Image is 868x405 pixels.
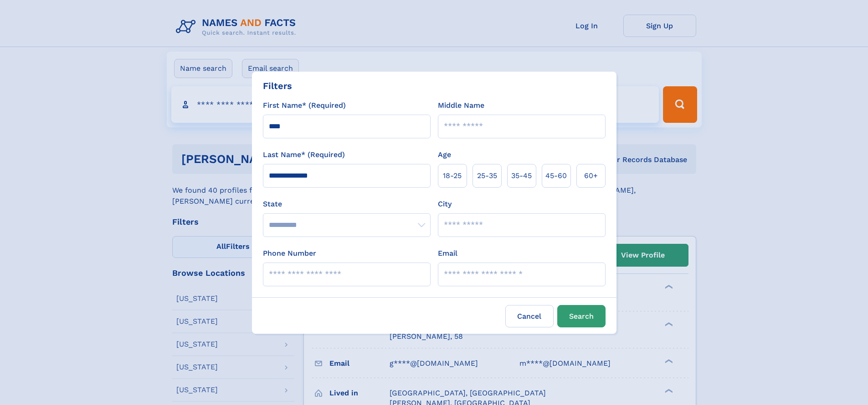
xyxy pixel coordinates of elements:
span: 25‑35 [477,170,497,181]
label: City [438,199,452,210]
label: Cancel [505,305,554,327]
div: Filters [263,79,292,93]
label: Middle Name [438,100,484,111]
label: Email [438,248,457,259]
label: Phone Number [263,248,316,259]
label: State [263,199,431,210]
span: 60+ [584,170,598,181]
span: 18‑25 [443,170,462,181]
label: Last Name* (Required) [263,149,345,160]
label: First Name* (Required) [263,100,346,111]
span: 45‑60 [545,170,567,181]
span: 35‑45 [511,170,532,181]
button: Search [557,305,606,327]
label: Age [438,149,451,160]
